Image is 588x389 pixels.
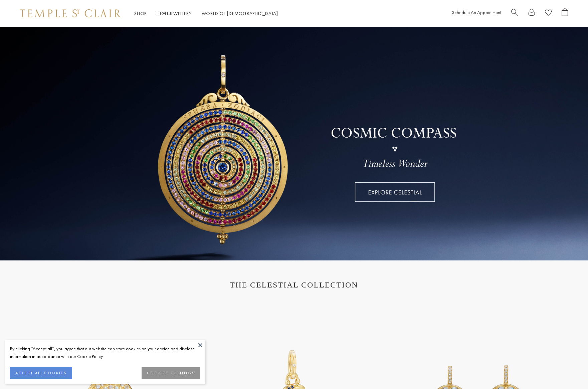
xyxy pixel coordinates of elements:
[202,10,278,16] a: World of [DEMOGRAPHIC_DATA]World of [DEMOGRAPHIC_DATA]
[142,367,200,379] button: COOKIES SETTINGS
[20,9,121,17] img: Temple St. Clair
[545,8,552,19] a: View Wishlist
[134,10,147,16] a: ShopShop
[134,9,278,18] nav: Main navigation
[27,280,561,289] h1: THE CELESTIAL COLLECTION
[157,10,192,16] a: High JewelleryHigh Jewellery
[10,345,200,360] div: By clicking “Accept all”, you agree that our website can store cookies on your device and disclos...
[10,367,72,379] button: ACCEPT ALL COOKIES
[562,8,568,19] a: Open Shopping Bag
[452,9,501,15] a: Schedule An Appointment
[511,8,518,19] a: Search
